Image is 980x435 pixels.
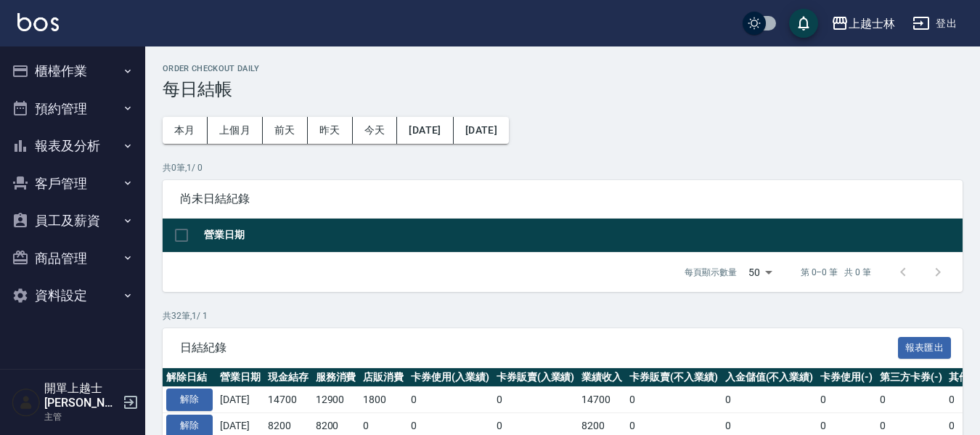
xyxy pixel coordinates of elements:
button: 上越士林 [825,9,901,38]
p: 共 0 筆, 1 / 0 [163,161,963,174]
button: save [789,9,818,38]
td: 0 [876,387,946,413]
th: 卡券使用(入業績) [407,368,493,387]
span: 尚未日結紀錄 [180,192,945,206]
th: 第三方卡券(-) [876,368,946,387]
p: 第 0–0 筆 共 0 筆 [801,266,871,279]
th: 店販消費 [359,368,407,387]
button: 資料設定 [6,277,139,314]
h3: 每日結帳 [163,79,963,99]
td: 0 [722,387,817,413]
button: 上個月 [208,117,263,144]
th: 卡券販賣(不入業績) [626,368,722,387]
td: 0 [407,387,493,413]
button: 登出 [907,10,963,37]
td: 0 [817,387,876,413]
th: 入金儲值(不入業績) [722,368,817,387]
th: 卡券使用(-) [817,368,876,387]
div: 50 [743,253,777,292]
button: 本月 [163,117,208,144]
button: 昨天 [308,117,353,144]
button: 預約管理 [6,90,139,128]
span: 日結紀錄 [180,341,898,355]
img: Logo [17,13,59,31]
button: 報表匯出 [898,337,952,359]
button: 商品管理 [6,240,139,277]
button: [DATE] [454,117,509,144]
button: 櫃檯作業 [6,52,139,90]
button: 員工及薪資 [6,202,139,240]
th: 卡券販賣(入業績) [493,368,579,387]
td: 0 [493,387,579,413]
button: 前天 [263,117,308,144]
th: 營業日期 [200,219,963,253]
th: 解除日結 [163,368,216,387]
td: 12900 [312,387,360,413]
td: 14700 [578,387,626,413]
button: 解除 [166,389,213,411]
button: 今天 [353,117,398,144]
div: 上越士林 [849,15,895,33]
a: 報表匯出 [898,340,952,354]
img: Person [12,388,41,417]
th: 營業日期 [216,368,264,387]
td: 14700 [264,387,312,413]
h5: 開單上越士[PERSON_NAME] [44,381,118,410]
th: 業績收入 [578,368,626,387]
th: 服務消費 [312,368,360,387]
p: 主管 [44,410,118,423]
button: 客戶管理 [6,165,139,203]
p: 共 32 筆, 1 / 1 [163,309,963,322]
td: [DATE] [216,387,264,413]
h2: Order checkout daily [163,64,963,73]
td: 0 [626,387,722,413]
button: [DATE] [397,117,453,144]
th: 現金結存 [264,368,312,387]
p: 每頁顯示數量 [685,266,737,279]
td: 1800 [359,387,407,413]
button: 報表及分析 [6,127,139,165]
